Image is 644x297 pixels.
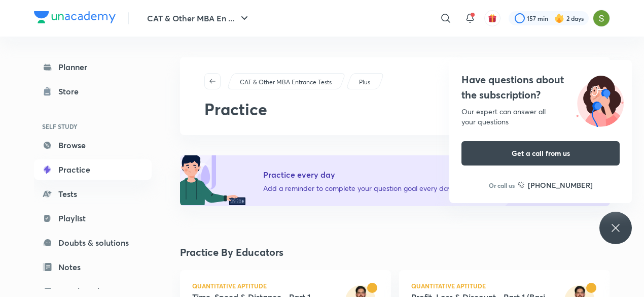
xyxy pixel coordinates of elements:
[484,10,500,26] button: avatar
[34,184,152,204] a: Tests
[34,233,152,253] a: Doubts & solutions
[528,180,593,190] h6: [PHONE_NUMBER]
[263,169,451,181] h5: Practice every day
[489,181,515,190] p: Or call us
[263,183,451,193] p: Add a reminder to complete your question goal every day
[357,78,372,87] a: Plus
[34,81,152,102] a: Store
[593,10,610,27] img: Samridhi Vij
[204,100,586,119] h2: Practice
[34,11,116,23] img: Company Logo
[488,14,497,23] img: avatar
[180,245,610,260] h4: Practice By Educators
[34,57,152,77] a: Planner
[192,283,334,289] span: Quantitative Aptitude
[568,72,632,127] img: ttu_illustration_new.svg
[34,159,152,180] a: Practice
[240,78,332,87] p: CAT & Other MBA Entrance Tests
[34,11,116,26] a: Company Logo
[461,141,620,166] button: Get a call from us
[34,135,152,155] a: Browse
[141,8,257,28] button: CAT & Other MBA En ...
[411,283,553,289] span: Quantitative Aptitude
[34,118,152,135] h6: SELF STUDY
[34,257,152,277] a: Notes
[554,13,564,23] img: streak
[359,78,370,87] p: Plus
[238,78,334,87] a: CAT & Other MBA Entrance Tests
[461,107,620,127] div: Our expert can answer all your questions
[58,85,85,97] div: Store
[34,208,152,228] a: Playlist
[461,72,620,103] h4: Have questions about the subscription?
[518,180,593,190] a: [PHONE_NUMBER]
